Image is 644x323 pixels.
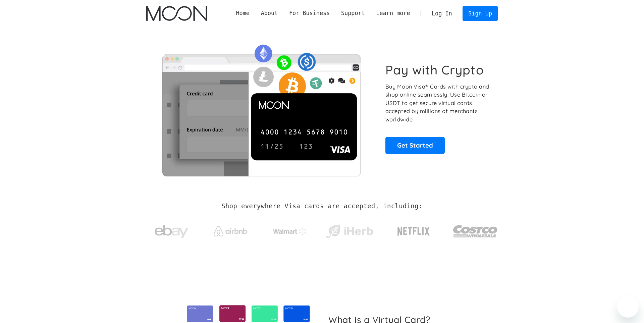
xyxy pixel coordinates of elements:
[397,223,430,240] img: Netflix
[273,227,307,235] img: Walmart
[385,62,484,77] h1: Pay with Crypto
[289,9,330,17] div: For Business
[255,9,283,17] div: About
[261,9,278,17] div: About
[324,223,374,240] img: iHerb
[341,9,365,17] div: Support
[371,9,416,17] div: Learn more
[453,212,498,247] a: Costco
[265,221,315,239] a: Walmart
[324,216,374,244] a: iHerb
[453,219,498,244] img: Costco
[385,83,490,124] p: Buy Moon Visa® Cards with crypto and shop online seamlessly! Use Bitcoin or USDT to get secure vi...
[221,203,422,210] h2: Shop everywhere Visa cards are accepted, including:
[463,6,497,21] a: Sign Up
[385,137,445,154] a: Get Started
[384,216,444,243] a: Netflix
[426,6,458,21] a: Log In
[206,219,256,240] a: Airbnb
[146,214,196,246] a: ebay
[617,296,639,318] iframe: Button to launch messaging window
[146,6,207,21] img: Moon Logo
[155,221,188,242] img: ebay
[214,226,247,236] img: Airbnb
[146,40,376,176] img: Moon Cards let you spend your crypto anywhere Visa is accepted.
[283,9,335,17] div: For Business
[146,6,207,21] a: home
[376,9,410,17] div: Learn more
[230,9,255,17] a: Home
[335,9,370,17] div: Support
